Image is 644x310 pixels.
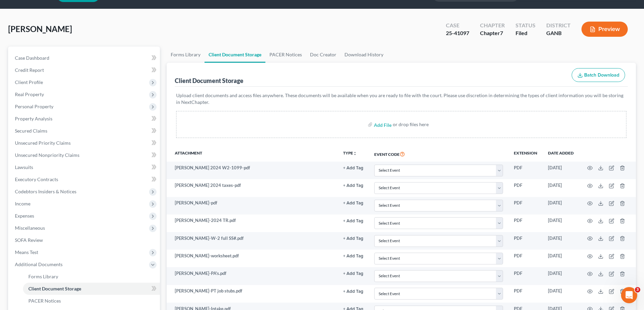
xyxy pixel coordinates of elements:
td: PDF [508,197,543,215]
td: [DATE] [543,179,579,197]
a: + Add Tag [343,288,363,294]
i: unfold_more [353,151,357,156]
div: GANB [546,29,571,37]
td: PDF [508,232,543,250]
td: [PERSON_NAME]-worksheet.pdf [167,250,338,267]
a: Unsecured Priority Claims [9,137,160,149]
a: + Add Tag [343,235,363,242]
a: + Add Tag [343,182,363,189]
th: Date added [543,146,579,162]
a: Client Document Storage [205,47,265,63]
button: + Add Tag [343,184,363,188]
a: Doc Creator [306,47,340,63]
td: [DATE] [543,285,579,303]
button: + Add Tag [343,219,363,223]
a: SOFA Review [9,234,160,246]
button: + Add Tag [343,236,363,241]
span: Property Analysis [15,116,52,121]
span: Executory Contracts [15,176,58,182]
td: [DATE] [543,215,579,232]
button: Preview [581,22,628,37]
span: Real Property [15,91,44,97]
span: Means Test [15,249,38,255]
a: Secured Claims [9,125,160,137]
a: + Add Tag [343,253,363,259]
span: Forms Library [28,274,58,279]
a: PACER Notices [265,47,306,63]
th: Event Code [369,146,508,162]
p: Upload client documents and access files anywhere. These documents will be available when you are... [176,92,626,106]
span: PACER Notices [28,298,61,304]
td: [PERSON_NAME]-PA's.pdf [167,267,338,285]
span: Unsecured Priority Claims [15,140,71,146]
button: + Add Tag [343,272,363,276]
button: + Add Tag [343,254,363,258]
td: PDF [508,179,543,197]
span: Batch Download [584,72,619,78]
td: [PERSON_NAME] 2024 W2-1099-pdf [167,162,338,179]
iframe: Intercom live chat [621,287,637,303]
button: Batch Download [572,68,625,82]
span: Client Profile [15,79,43,85]
span: Secured Claims [15,128,47,134]
span: Unsecured Nonpriority Claims [15,152,79,158]
div: Case [446,22,469,29]
span: Codebtors Insiders & Notices [15,189,76,194]
div: or drop files here [393,121,429,128]
a: + Add Tag [343,165,363,171]
div: District [546,22,571,29]
span: Case Dashboard [15,55,49,61]
span: Client Document Storage [28,286,81,291]
a: Client Document Storage [23,283,160,295]
td: [PERSON_NAME]-W-2 full SS#.pdf [167,232,338,250]
a: Credit Report [9,64,160,76]
button: + Add Tag [343,166,363,170]
td: PDF [508,267,543,285]
a: Forms Library [23,271,160,283]
div: 25-41097 [446,29,469,37]
span: SOFA Review [15,237,43,243]
td: [PERSON_NAME]-PT job stubs.pdf [167,285,338,303]
span: Lawsuits [15,164,33,170]
span: [PERSON_NAME] [8,24,72,34]
span: Personal Property [15,104,53,109]
td: [PERSON_NAME] 2024 taxes-pdf [167,179,338,197]
td: [DATE] [543,232,579,250]
a: + Add Tag [343,217,363,224]
div: Status [516,22,535,29]
td: PDF [508,215,543,232]
td: [DATE] [543,250,579,267]
td: [PERSON_NAME]-pdf [167,197,338,215]
a: + Add Tag [343,200,363,206]
button: + Add Tag [343,289,363,294]
span: Expenses [15,213,34,219]
span: 3 [635,287,640,292]
span: Income [15,201,30,206]
a: Forms Library [167,47,205,63]
span: Credit Report [15,67,44,73]
div: Filed [516,29,535,37]
td: PDF [508,285,543,303]
td: PDF [508,250,543,267]
a: Case Dashboard [9,52,160,64]
button: TYPEunfold_more [343,151,357,156]
div: Chapter [480,29,505,37]
a: PACER Notices [23,295,160,307]
span: 7 [500,30,503,36]
span: Additional Documents [15,261,63,267]
td: [DATE] [543,197,579,215]
td: [DATE] [543,267,579,285]
a: Executory Contracts [9,173,160,186]
td: [PERSON_NAME]-2024 TR.pdf [167,215,338,232]
button: + Add Tag [343,201,363,205]
span: Miscellaneous [15,225,45,231]
th: Extension [508,146,543,162]
a: Property Analysis [9,113,160,125]
a: Unsecured Nonpriority Claims [9,149,160,161]
th: Attachment [167,146,338,162]
a: + Add Tag [343,270,363,277]
td: PDF [508,162,543,179]
a: Download History [340,47,387,63]
div: Chapter [480,22,505,29]
div: Client Document Storage [175,77,243,85]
